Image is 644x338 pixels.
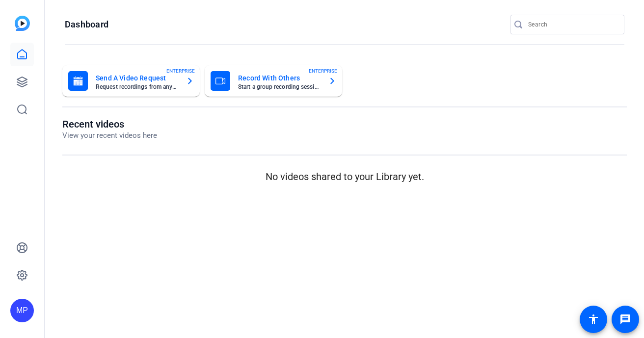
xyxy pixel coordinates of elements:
[96,84,178,90] mat-card-subtitle: Request recordings from anyone, anywhere
[62,118,157,130] h1: Recent videos
[15,16,30,31] img: blue-gradient.svg
[238,84,321,90] mat-card-subtitle: Start a group recording session
[62,169,627,184] p: No videos shared to your Library yet.
[166,67,195,75] span: ENTERPRISE
[65,19,108,30] h1: Dashboard
[10,299,34,322] div: MP
[588,313,599,325] mat-icon: accessibility
[96,72,178,84] mat-card-title: Send A Video Request
[205,65,342,97] button: Record With OthersStart a group recording sessionENTERPRISE
[62,65,200,97] button: Send A Video RequestRequest recordings from anyone, anywhereENTERPRISE
[62,130,157,141] p: View your recent videos here
[238,72,321,84] mat-card-title: Record With Others
[309,67,337,75] span: ENTERPRISE
[619,313,631,325] mat-icon: message
[528,19,617,30] input: Search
